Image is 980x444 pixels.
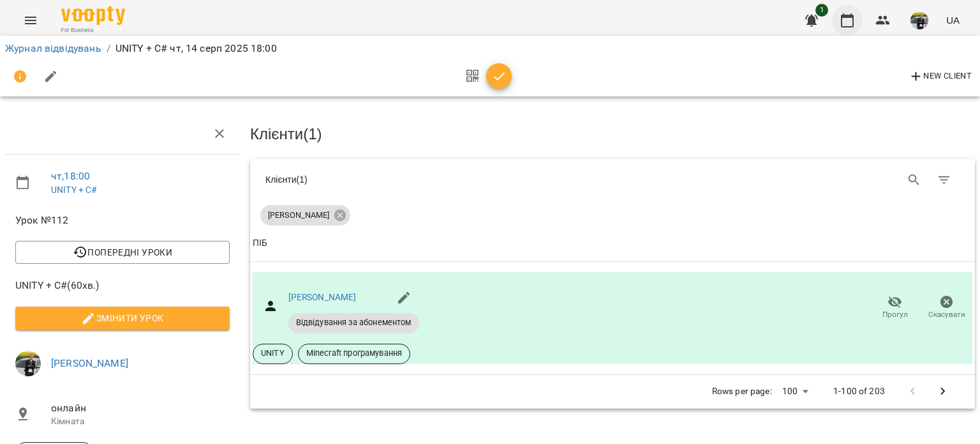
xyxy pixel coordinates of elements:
img: Voopty Logo [61,6,125,25]
span: New Client [909,69,972,84]
p: 1-100 of 203 [833,385,885,398]
a: Журнал відвідувань [5,42,101,54]
div: Sort [253,236,267,251]
span: Попередні уроки [26,245,219,260]
img: a92d573242819302f0c564e2a9a4b79e.jpg [15,351,41,376]
button: Попередні уроки [15,241,230,264]
div: Клієнти ( 1 ) [265,173,603,186]
p: UNITY + C# чт, 14 серп 2025 18:00 [115,41,277,56]
button: Змінити урок [15,307,230,330]
span: For Business [61,26,125,34]
p: Кімната [51,415,230,428]
a: UNITY + C# [51,185,96,195]
div: 100 [777,382,813,401]
span: Прогул [882,309,908,320]
nav: breadcrumb [5,41,975,56]
button: Next Page [928,376,958,407]
span: Змінити урок [26,310,219,326]
span: онлайн [51,401,230,416]
div: ПІБ [253,236,267,251]
span: UA [946,13,960,27]
span: Скасувати [928,309,965,320]
span: 1 [815,4,828,17]
button: Скасувати [921,290,972,326]
button: Прогул [869,290,921,326]
li: / [107,41,110,56]
p: Rows per page: [712,385,772,398]
a: ⁨[PERSON_NAME]⁩ [288,292,357,302]
span: UNITY [253,348,292,359]
span: ⁨[PERSON_NAME]⁩ [260,210,337,221]
button: Search [899,165,930,195]
button: New Client [905,66,975,87]
a: [PERSON_NAME] [51,357,128,369]
button: Menu [15,5,46,36]
div: Table Toolbar [250,159,975,200]
span: Minecraft програмування [299,348,410,359]
div: ⁨[PERSON_NAME]⁩ [260,205,350,226]
button: Фільтр [929,165,960,195]
span: Відвідування за абонементом [288,317,419,328]
img: a92d573242819302f0c564e2a9a4b79e.jpg [910,11,928,29]
span: Урок №112 [15,213,230,228]
span: UNITY + C# ( 60 хв. ) [15,278,230,293]
h3: Клієнти ( 1 ) [250,126,975,142]
a: чт , 18:00 [51,170,90,182]
button: UA [941,8,965,32]
span: ПІБ [253,236,972,251]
